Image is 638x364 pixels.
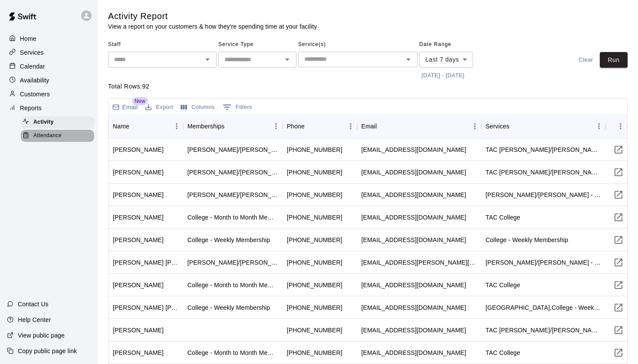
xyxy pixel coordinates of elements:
div: TAC College [486,348,520,357]
div: Email [362,114,377,138]
svg: Visit customer page [613,348,624,358]
button: Sort [305,120,317,132]
div: Landon Bolan [113,145,164,154]
a: Availability [7,74,91,87]
span: Staff [108,38,217,52]
p: Customers [20,90,50,98]
div: College - Month to Month Membership [187,281,278,289]
div: Phone [287,114,305,138]
p: Calendar [20,62,45,71]
button: Menu [170,120,183,133]
div: Jack Chavez [113,236,164,244]
button: Menu [592,120,605,133]
div: Holden Cohn [113,258,179,267]
button: Select columns [179,101,217,114]
div: Tom/Mike - 3 Month Membership - 2x per week [187,145,278,154]
span: Attendance [33,131,62,140]
div: Attendance [21,130,94,142]
button: Sort [129,120,141,132]
div: TAC Tom/Mike [486,145,601,154]
div: Name [109,114,183,138]
p: Total Rows: 92 [108,82,628,91]
button: Open [201,53,214,66]
svg: Visit customer page [613,167,624,177]
div: Tom DeSarno [113,281,164,289]
div: +19083477811 [287,236,342,244]
div: Services [486,114,510,138]
div: TAC College [486,281,520,289]
div: Phone [283,114,357,138]
div: davidfmcloughlin@gmail.com [362,190,466,199]
div: Tom/Mike - 6 Month Membership - 2x per week [486,258,601,267]
div: +19739753380 [287,190,342,199]
a: Calendar [7,60,91,73]
p: Services [20,48,44,57]
div: College - Weekly Membership [187,303,270,312]
div: Ryan Holman [113,326,164,334]
button: Open [281,53,293,66]
div: Activity [21,116,94,128]
button: Sort [510,120,522,132]
div: Tom/Mike - 3 Month Membership - 2x per week [187,190,278,199]
div: Name [113,114,129,138]
a: Activity [21,115,98,129]
p: Availability [20,76,49,85]
button: Visit customer page [610,186,627,203]
button: Menu [270,120,283,133]
svg: Visit customer page [613,144,624,155]
button: [DATE] - [DATE] [419,69,467,82]
button: Visit customer page [610,321,627,339]
p: Contact Us [18,300,49,308]
svg: Visit customer page [613,212,624,223]
a: Reports [7,102,91,115]
div: Link [605,114,627,138]
button: Visit customer page [610,299,627,316]
button: Visit customer page [610,276,627,294]
div: College - Month to Month Membership , College - Month to Month Membership [187,348,278,357]
div: TAC Tom/Mike [486,326,601,334]
p: Help Center [18,315,51,324]
div: +19739457876 [287,326,342,334]
div: turk578@comcast.net [362,236,466,244]
p: Reports [20,104,42,112]
button: Visit customer page [610,254,627,271]
button: Sort [224,120,237,132]
div: Home [7,32,91,45]
svg: Visit customer page [613,280,624,290]
button: Visit customer page [610,344,627,361]
div: James Kleiven [113,348,164,357]
button: Visit customer page [610,231,627,249]
div: ryanholman2025@gmail.com [362,326,466,334]
button: Visit customer page [610,141,627,158]
button: Menu [468,120,481,133]
div: +18626682971 [287,281,342,289]
div: +19739001190 [287,258,342,267]
div: holden.cohn@gmail.com [362,258,477,267]
button: Visit customer page [610,164,627,181]
button: Sort [377,120,389,132]
span: Service(s) [298,38,418,52]
div: +19738790370 [287,348,342,357]
button: Show filters [220,100,254,114]
div: michaelfabiano2@gmail.com [362,168,466,177]
div: Tripp Fabiano [113,168,164,177]
button: Visit customer page [610,209,627,226]
div: David Mcloughlin [113,190,164,199]
div: Last 7 days [419,52,473,68]
div: Todd/Brad - Full Year Member Unlimited , Tom/Mike - 6 Month Membership - 2x per week [187,258,278,267]
a: Attendance [21,129,98,142]
div: College - Weekly Membership [187,236,270,244]
div: tdkd15@yahoo.com [362,281,466,289]
p: Copy public page link [18,347,77,355]
div: +19082224674 [287,303,342,312]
